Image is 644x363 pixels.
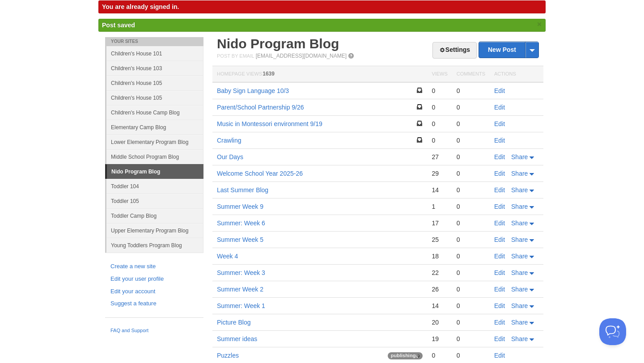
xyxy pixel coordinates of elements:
[106,179,203,194] a: Toddler 104
[494,120,505,127] a: Edit
[106,149,203,164] a: Middle School Program Blog
[457,169,485,177] div: 0
[457,269,485,277] div: 0
[217,87,289,94] a: Baby Sign Language 10/3
[511,236,528,243] span: Share
[432,351,447,359] div: 0
[107,165,203,179] a: Nido Program Blog
[432,186,447,194] div: 14
[98,0,546,13] div: You are already signed in.
[217,153,243,160] a: Our Days
[106,208,203,223] a: Toddler Camp Blog
[416,354,419,358] img: loading-tiny-gray.gif
[106,76,203,90] a: Children's House 105
[432,87,447,95] div: 0
[511,170,528,177] span: Share
[457,203,485,211] div: 0
[432,169,447,177] div: 29
[494,319,505,326] a: Edit
[217,36,339,51] a: Nido Program Blog
[494,286,505,293] a: Edit
[432,203,447,211] div: 1
[457,351,485,359] div: 0
[494,302,505,309] a: Edit
[494,137,505,144] a: Edit
[106,90,203,105] a: Children's House 105
[432,236,447,244] div: 25
[494,335,505,342] a: Edit
[494,153,505,160] a: Edit
[494,253,505,260] a: Edit
[490,66,543,83] th: Actions
[511,153,528,160] span: Share
[432,136,447,144] div: 0
[511,203,528,210] span: Share
[110,327,198,335] a: FAQ and Support
[457,236,485,244] div: 0
[494,236,505,243] a: Edit
[457,136,485,144] div: 0
[427,66,452,83] th: Views
[217,170,303,177] a: Welcome School Year 2025-26
[388,352,423,359] span: publishing
[494,87,505,94] a: Edit
[217,120,322,127] a: Music in Montessori environment 9/19
[432,335,447,343] div: 19
[432,219,447,227] div: 17
[457,153,485,161] div: 0
[535,19,543,30] a: ×
[106,105,203,120] a: Children's House Camp Blog
[457,87,485,95] div: 0
[217,137,241,144] a: Crawling
[110,299,198,308] a: Suggest a feature
[511,319,528,326] span: Share
[511,302,528,309] span: Share
[106,135,203,149] a: Lower Elementary Program Blog
[256,53,347,59] a: [EMAIL_ADDRESS][DOMAIN_NAME]
[457,103,485,111] div: 0
[511,335,528,342] span: Share
[494,104,505,111] a: Edit
[217,236,263,243] a: Summer Week 5
[432,269,447,277] div: 22
[457,302,485,310] div: 0
[217,186,268,194] a: Last Summer Blog
[217,269,265,276] a: Summer: Week 3
[217,335,257,342] a: Summer ideas
[599,318,626,345] iframe: Help Scout Beacon - Open
[432,42,477,59] a: Settings
[217,286,263,293] a: Summer Week 2
[217,352,239,359] a: Puzzles
[511,286,528,293] span: Share
[494,269,505,276] a: Edit
[452,66,490,83] th: Comments
[217,253,238,260] a: Week 4
[457,285,485,293] div: 0
[217,319,250,326] a: Picture Blog
[105,37,203,46] li: Your Sites
[217,53,254,59] span: Post by Email
[106,46,203,61] a: Children's House 101
[106,194,203,208] a: Toddler 105
[432,285,447,293] div: 26
[432,120,447,128] div: 0
[432,302,447,310] div: 14
[212,66,427,83] th: Homepage Views
[106,120,203,135] a: Elementary Camp Blog
[106,223,203,238] a: Upper Elementary Program Blog
[217,219,265,227] a: Summer: Week 6
[494,352,505,359] a: Edit
[432,318,447,326] div: 20
[457,120,485,128] div: 0
[494,186,505,194] a: Edit
[511,186,528,194] span: Share
[110,287,198,296] a: Edit your account
[494,170,505,177] a: Edit
[217,104,304,111] a: Parent/School Partnership 9/26
[511,219,528,227] span: Share
[110,262,198,271] a: Create a new site
[217,302,265,309] a: Summer: Week 1
[457,252,485,260] div: 0
[457,219,485,227] div: 0
[106,61,203,76] a: Children's House 103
